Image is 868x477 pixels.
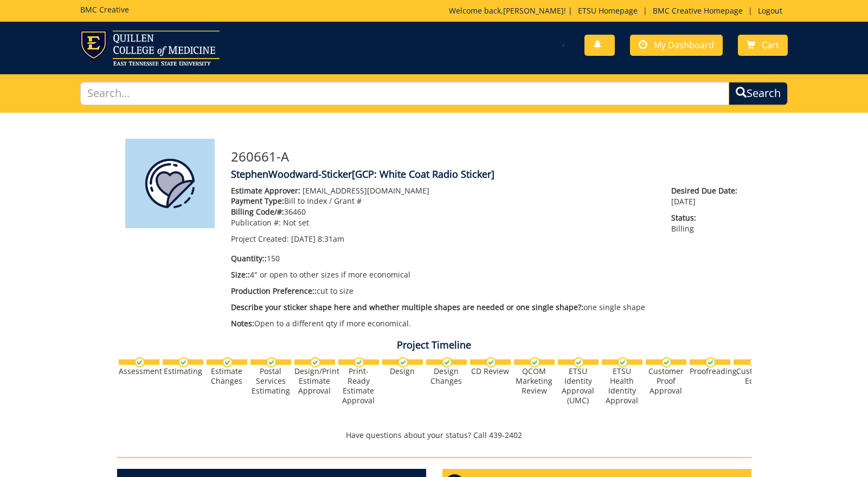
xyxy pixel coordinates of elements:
[671,185,743,196] span: Desired Due Date:
[671,212,743,223] span: Status:
[231,185,655,196] p: [EMAIL_ADDRESS][DOMAIN_NAME]
[231,207,655,217] p: 36460
[705,357,716,368] img: checkmark
[231,217,281,228] span: Publication #:
[753,5,788,16] a: Logout
[354,357,364,368] img: checkmark
[486,357,496,368] img: checkmark
[558,366,599,405] div: ETSU Identity Approval (UMC)
[382,366,423,376] div: Design
[178,357,189,368] img: checkmark
[231,150,743,164] h3: 260661-A
[661,357,672,368] img: checkmark
[266,357,277,368] img: checkmark
[163,366,203,376] div: Estimating
[117,340,751,351] h4: Project Timeline
[729,82,788,105] button: Search
[734,366,774,386] div: Customer Edits
[283,217,309,228] span: Not set
[207,366,247,386] div: Estimate Changes
[398,357,408,368] img: checkmark
[762,39,779,51] span: Cart
[134,357,145,368] img: checkmark
[250,366,291,396] div: Postal Services Estimating
[117,430,751,441] p: Have questions about your status? Call 439-2402
[749,357,760,368] img: checkmark
[671,212,743,234] p: Billing
[647,5,748,16] a: BMC Creative Homepage
[231,286,317,296] span: Production Preference::
[291,234,344,244] span: [DATE] 8:31am
[630,35,723,56] a: My Dashboard
[426,366,467,386] div: Design Changes
[352,167,494,181] span: [GCP: White Coat Radio Sticker]
[738,35,788,56] a: Cart
[231,269,655,280] p: 4" or open to other sizes if more economical
[294,366,335,396] div: Design/Print Estimate Approval
[222,357,233,368] img: checkmark
[125,139,215,228] img: Product featured image
[231,302,583,312] span: Describe your sticker shape here and whether multiple shapes are needed or one single shape?:
[470,366,511,376] div: CD Review
[618,357,628,368] img: checkmark
[671,185,743,207] p: [DATE]
[80,82,729,105] input: Search...
[231,234,289,244] span: Project Created:
[231,318,655,329] p: Open to a different qty if more economical.
[231,318,254,328] span: Notes:
[442,357,452,368] img: checkmark
[231,253,655,264] p: 150
[231,269,250,280] span: Size::
[602,366,642,405] div: ETSU Health Identity Approval
[646,366,686,396] div: Customer Proof Approval
[231,286,655,296] p: cut to size
[310,357,320,368] img: checkmark
[119,366,159,376] div: Assessment
[514,366,555,396] div: QCOM Marketing Review
[231,207,284,217] span: Billing Code/#:
[80,30,220,66] img: ETSU logo
[654,39,714,51] span: My Dashboard
[231,302,655,313] p: one single shape
[449,5,788,16] p: Welcome back, ! | | |
[530,357,540,368] img: checkmark
[231,169,743,180] h4: StephenWoodward-Sticker
[574,357,584,368] img: checkmark
[338,366,379,405] div: Print-Ready Estimate Approval
[503,5,564,16] a: [PERSON_NAME]
[231,185,300,196] span: Estimate Approver:
[231,196,655,207] p: Bill to Index / Grant #
[573,5,643,16] a: ETSU Homepage
[690,366,730,376] div: Proofreading
[231,196,284,206] span: Payment Type:
[231,253,267,263] span: Quantity::
[80,5,129,14] h5: BMC Creative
